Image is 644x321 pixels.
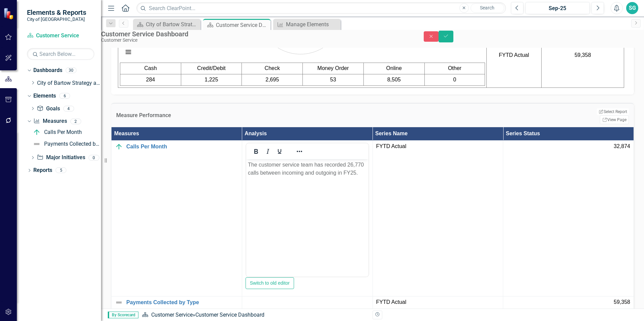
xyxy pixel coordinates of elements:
a: Customer Service [151,312,193,318]
td: 8,505 [363,74,424,85]
small: City of [GEOGRAPHIC_DATA] [27,16,86,22]
a: City of Bartow Strategy and Performance Dashboard [37,79,101,87]
a: Goals [37,105,60,113]
span: 32,874 [614,143,630,150]
div: Payments Collected by Type [44,141,101,147]
button: SG [626,2,638,14]
div: Manage Elements [286,20,339,29]
a: City of Bartow Strategy and Performance Dashboard [135,20,199,29]
span: Search [480,5,494,10]
a: Manage Elements [275,20,339,29]
td: Cash [120,63,181,74]
span: Elements & Reports [27,8,86,16]
a: Customer Service [27,32,94,40]
img: ClearPoint Strategy [3,7,15,19]
button: Select Report [597,108,629,115]
a: Payments Collected by Type [31,139,101,149]
div: Customer Service [101,38,410,43]
button: Underline [274,147,285,156]
a: Calls Per Month [126,144,238,150]
td: 53 [303,74,364,85]
button: Italic [262,147,273,156]
td: Check [242,63,303,74]
a: View Page [600,115,629,124]
input: Search Below... [27,48,94,60]
div: 4 [63,106,74,111]
button: Sep-25 [525,2,590,14]
td: FYTD Actual [486,23,541,87]
img: Not Defined [33,140,41,148]
a: Dashboards [33,67,62,74]
a: Calls Per Month [31,127,82,138]
div: 6 [59,93,70,99]
span: FYTD Actual [376,143,500,150]
td: 284 [120,74,181,85]
div: Customer Service Dashboard [216,21,269,29]
div: Customer Service Dashboard [195,312,264,318]
div: Sep-25 [528,4,587,12]
img: On Target [115,143,123,151]
a: Payments Collected by Type [126,299,238,306]
img: On Target [33,128,41,136]
a: Elements [33,92,56,100]
button: View chart menu, Chart [124,47,133,57]
span: FYTD Actual [376,298,500,306]
a: Major Initiatives [37,154,85,162]
td: Online [363,63,424,74]
td: 2,695 [242,74,303,85]
input: Search ClearPoint... [136,2,506,14]
td: Credit/Debit [181,63,242,74]
td: 0 [424,74,485,85]
div: » [142,311,367,319]
a: Measures [33,117,67,125]
button: Reveal or hide additional toolbar items [294,147,305,156]
td: 1,225 [181,74,242,85]
div: City of Bartow Strategy and Performance Dashboard [146,20,199,29]
div: Customer Service Dashboard [101,30,410,38]
td: Money Order [303,63,364,74]
span: By Scorecard [108,312,138,318]
a: Reports [33,167,52,174]
img: Not Defined [115,298,123,307]
button: Switch to old editor [246,277,294,289]
div: Calls Per Month [44,129,82,135]
div: 0 [89,155,99,160]
td: 59,358 [541,23,624,87]
button: Search [471,3,504,13]
div: 2 [70,118,81,124]
h3: Measure Performance [116,112,440,118]
span: 59,358 [614,298,630,306]
td: Other [424,63,485,74]
button: Bold [250,147,262,156]
div: 30 [66,68,76,73]
iframe: Rich Text Area [246,159,368,277]
div: 5 [56,168,66,173]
